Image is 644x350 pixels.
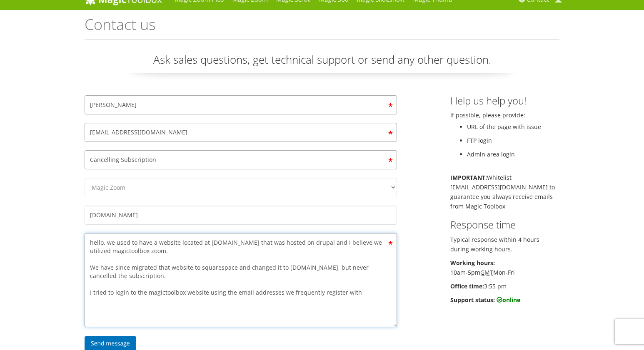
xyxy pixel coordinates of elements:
b: online [497,296,520,304]
p: Whitelist [EMAIL_ADDRESS][DOMAIN_NAME] to guarantee you always receive emails from Magic Toolbox [450,173,560,211]
h3: Response time [450,219,560,230]
acronym: Greenwich Mean Time [480,268,493,276]
h1: Contact us [85,16,559,40]
p: Ask sales questions, get technical support or send any other question. [85,52,559,73]
h3: Help us help you! [450,95,560,106]
li: FTP login [467,136,560,145]
b: Support status: [450,296,495,304]
input: Your website [85,206,397,225]
li: Admin area login [467,149,560,159]
input: Subject [85,150,397,169]
div: If possible, please provide: [444,95,566,309]
input: Email [85,123,397,142]
b: Working hours: [450,259,495,267]
input: Your name [85,95,397,114]
li: URL of the page with issue [467,122,560,132]
b: Office time: [450,282,484,290]
p: 10am-5pm Mon-Fri [450,258,560,277]
p: Typical response within 4 hours during working hours. [450,235,560,254]
b: IMPORTANT: [450,174,487,181]
p: 3:55 pm [450,281,560,291]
